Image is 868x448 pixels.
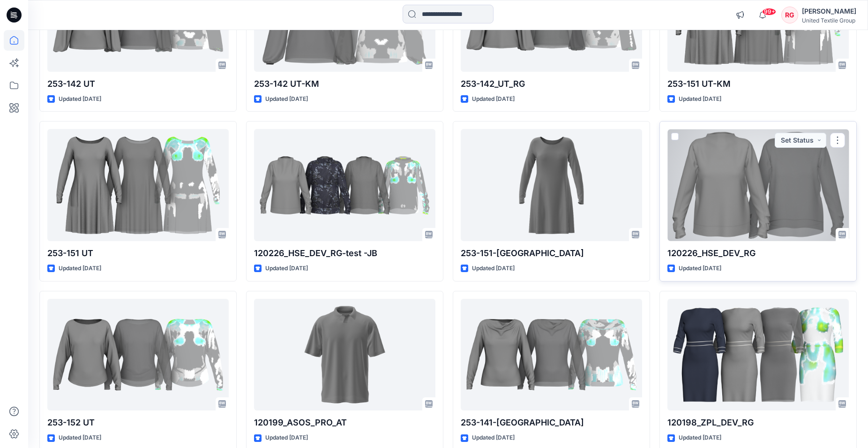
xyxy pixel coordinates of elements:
[461,77,642,91] p: 253-142_UT_RG
[472,264,515,273] p: Updated [DATE]
[667,416,849,429] p: 120198_ZPL_DEV_RG
[254,416,435,429] p: 120199_ASOS_PRO_AT
[461,416,642,429] p: 253-141-[GEOGRAPHIC_DATA]
[802,17,856,24] div: United Textile Group
[472,94,515,104] p: Updated [DATE]
[254,299,435,411] a: 120199_ASOS_PRO_AT
[679,94,721,104] p: Updated [DATE]
[461,129,642,241] a: 253-151-UT
[265,94,308,104] p: Updated [DATE]
[667,129,849,241] a: 120226_HSE_DEV_RG
[254,129,435,241] a: 120226_HSE_DEV_RG-test -JB
[254,247,435,260] p: 120226_HSE_DEV_RG-test -JB
[667,247,849,260] p: 120226_HSE_DEV_RG
[265,264,308,273] p: Updated [DATE]
[47,129,229,241] a: 253-151 UT
[679,264,721,273] p: Updated [DATE]
[47,247,229,260] p: 253-151 UT
[47,299,229,411] a: 253-152 UT
[472,433,515,443] p: Updated [DATE]
[265,433,308,443] p: Updated [DATE]
[762,8,776,15] span: 99+
[667,299,849,411] a: 120198_ZPL_DEV_RG
[781,7,798,23] div: RG
[802,6,856,17] div: [PERSON_NAME]
[59,264,101,273] p: Updated [DATE]
[679,433,721,443] p: Updated [DATE]
[461,299,642,411] a: 253-141-UT
[47,77,229,91] p: 253-142 UT
[254,77,435,91] p: 253-142 UT-KM
[667,77,849,91] p: 253-151 UT-KM
[59,433,101,443] p: Updated [DATE]
[59,94,101,104] p: Updated [DATE]
[47,416,229,429] p: 253-152 UT
[461,247,642,260] p: 253-151-[GEOGRAPHIC_DATA]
